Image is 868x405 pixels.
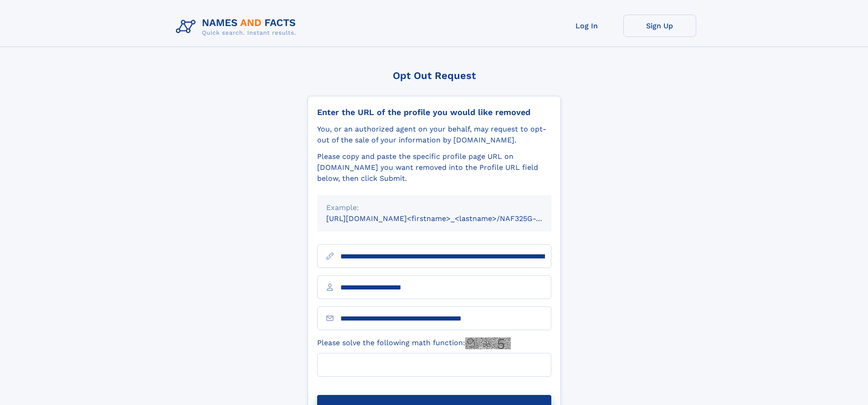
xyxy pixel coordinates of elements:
div: You, or an authorized agent on your behalf, may request to opt-out of the sale of your informatio... [317,124,551,146]
label: Please solve the following math function: [317,337,511,349]
div: Enter the URL of the profile you would like removed [317,107,551,117]
small: [URL][DOMAIN_NAME]<firstname>_<lastname>/NAF325G-xxxxxxxx [326,214,569,223]
div: Please copy and paste the specific profile page URL on [DOMAIN_NAME] you want removed into the Pr... [317,151,551,184]
a: Log In [550,15,623,37]
div: Example: [326,202,542,213]
a: Sign Up [623,15,696,37]
div: Opt Out Request [308,70,561,81]
img: Logo Names and Facts [172,15,303,39]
